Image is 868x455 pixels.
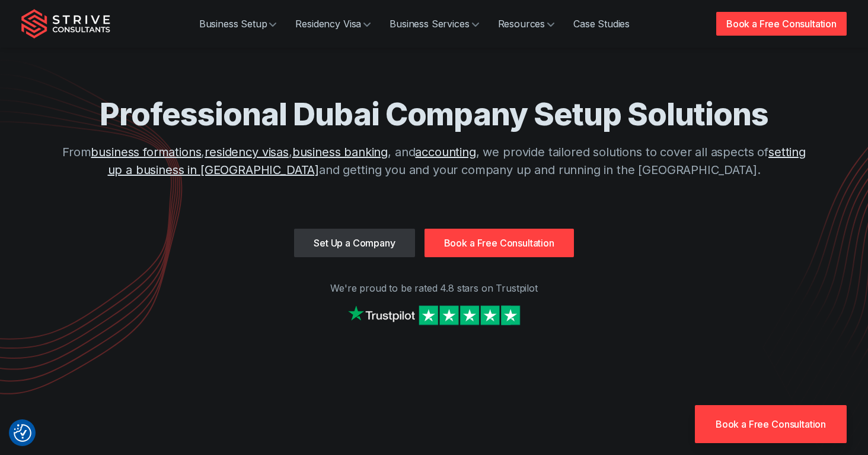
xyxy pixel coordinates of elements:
[564,12,639,36] a: Case Studies
[415,145,476,159] a: accounting
[190,12,286,36] a: Business Setup
[21,9,110,39] img: Strive Consultants
[286,12,380,36] a: Residency Visa
[716,12,847,36] a: Book a Free Consultation
[695,405,847,443] a: Book a Free Consultation
[345,302,523,328] img: Strive on Trustpilot
[55,143,813,179] p: From , , , and , we provide tailored solutions to cover all aspects of and getting you and your c...
[425,229,574,257] a: Book a Free Consultation
[14,424,31,442] img: Revisit consent button
[55,95,813,134] h1: Professional Dubai Company Setup Solutions
[205,145,289,159] a: residency visas
[292,145,388,159] a: business banking
[294,229,414,257] a: Set Up a Company
[489,12,564,36] a: Resources
[21,281,847,295] p: We're proud to be rated 4.8 stars on Trustpilot
[380,12,488,36] a: Business Services
[14,424,31,442] button: Consent Preferences
[91,145,201,159] a: business formations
